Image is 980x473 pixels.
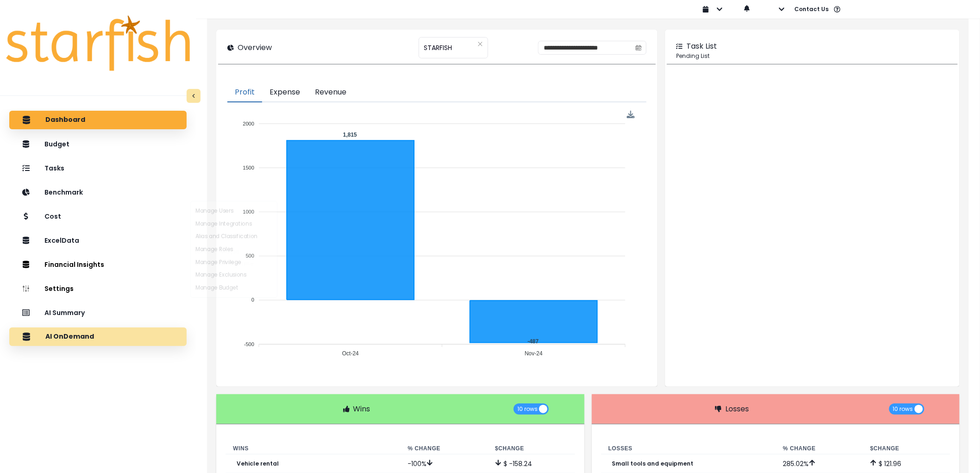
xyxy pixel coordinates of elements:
p: Dashboard [45,116,85,124]
p: Small tools and equipment [612,460,694,467]
tspan: -500 [244,341,254,347]
img: Download Profit [627,111,635,119]
button: AI Summary [9,303,187,322]
button: Expense [262,83,308,102]
button: Financial Insights [9,255,187,274]
button: Tasks [9,159,187,177]
p: AI OnDemand [45,333,94,341]
tspan: Oct-24 [342,350,359,357]
p: AI Summary [44,309,85,317]
button: Benchmark [9,183,187,202]
button: ExcelData [9,231,187,250]
tspan: 0 [251,297,254,303]
p: Benchmark [44,189,83,196]
p: Overview [238,42,272,53]
p: Budget [44,140,69,148]
p: ExcelData [44,237,79,245]
button: Clear [477,39,483,49]
p: Cost [44,213,61,221]
button: Manage Integrations [191,217,277,230]
svg: close [477,41,483,47]
span: 10 rows [893,404,913,415]
button: Budget [9,135,187,153]
th: $ Change [488,443,575,454]
svg: calendar [635,44,642,51]
th: $ Change [863,443,950,454]
button: Manage Roles [191,243,277,256]
th: Losses [601,443,776,454]
button: Manage Budget [191,282,277,295]
button: Alias and Classification [191,230,277,243]
td: $ 121.96 [863,454,950,473]
tspan: Nov-24 [525,350,543,357]
button: Profit [227,83,262,102]
th: % Change [400,443,488,454]
button: Manage Exclusions [191,269,277,282]
button: AI OnDemand [9,328,187,346]
button: Dashboard [9,111,187,129]
td: -100 % [400,454,488,473]
button: Manage Privilege [191,256,277,269]
td: $ -158.24 [488,454,575,473]
p: Task List [686,41,717,52]
div: Menu [627,111,635,119]
p: Wins [353,404,371,415]
button: Manage Users [191,205,277,218]
th: % Change [776,443,863,454]
tspan: 1500 [243,165,254,170]
button: Revenue [308,83,354,102]
span: STARFISH [424,38,452,57]
p: Vehicle rental [237,460,279,467]
span: 10 rows [517,404,538,415]
td: 285.02 % [776,454,863,473]
p: Tasks [44,164,64,172]
button: Cost [9,207,187,226]
p: Pending List [676,52,949,60]
button: Settings [9,279,187,298]
th: Wins [226,443,400,454]
tspan: 2000 [243,121,254,126]
p: Losses [725,404,749,415]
